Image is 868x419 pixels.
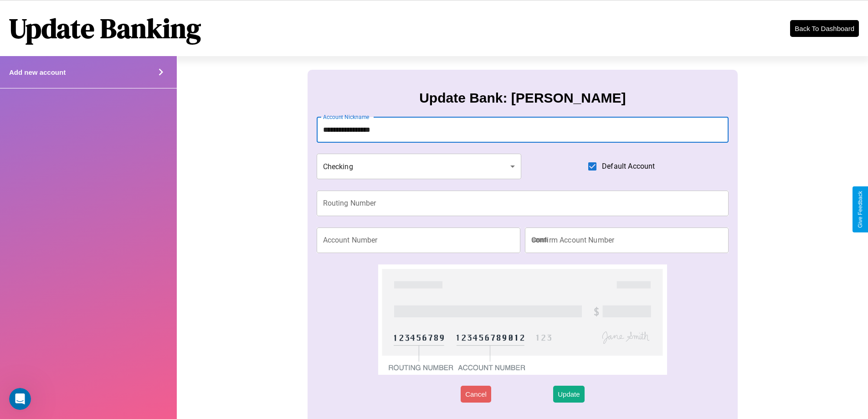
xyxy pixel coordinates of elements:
div: Checking [317,154,522,179]
h3: Update Bank: [PERSON_NAME] [419,90,626,106]
button: Back To Dashboard [790,20,859,37]
label: Account Nickname [323,113,370,121]
img: check [378,264,667,375]
button: Cancel [461,386,491,403]
span: Default Account [602,161,655,172]
h4: Add new account [9,68,66,76]
h1: Update Banking [9,10,201,47]
div: Give Feedback [857,191,863,228]
iframe: Intercom live chat [9,388,31,410]
button: Update [553,386,584,403]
